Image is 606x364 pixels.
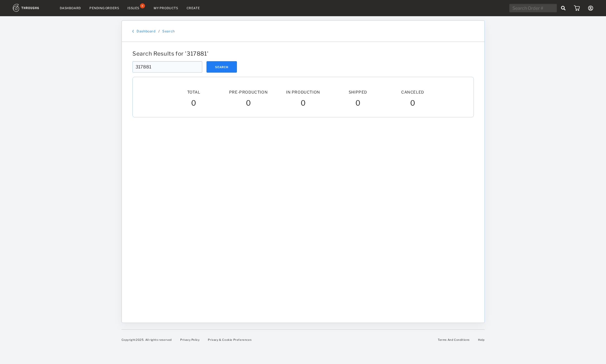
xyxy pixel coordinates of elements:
[509,4,557,12] input: Search Order #
[187,6,200,10] a: Create
[127,6,139,10] div: Issues
[137,29,155,33] a: Dashboard
[187,90,200,94] span: Total
[191,99,196,109] span: 0
[154,6,178,10] a: My Products
[162,29,175,33] a: Search
[355,99,360,109] span: 0
[401,90,424,94] span: Canceled
[140,3,145,8] div: 8
[132,50,208,57] span: Search Results for ' 317881 '
[89,6,119,10] a: Pending Orders
[286,90,320,94] span: In Production
[132,30,134,33] img: back_bracket.f28aa67b.svg
[132,61,202,73] input: Search Order #
[122,338,172,341] span: Copyright 2025 . All rights reserved
[478,338,484,341] a: Help
[127,6,145,11] a: Issues8
[300,99,306,109] span: 0
[348,90,367,94] span: Shipped
[158,29,160,33] div: /
[206,61,237,73] button: Search
[180,338,199,341] a: Privacy Policy
[410,99,415,109] span: 0
[246,99,251,109] span: 0
[438,338,470,341] a: Terms And Conditions
[229,90,267,94] span: Pre-Production
[60,6,81,10] a: Dashboard
[574,5,580,11] img: icon_cart.dab5cea1.svg
[13,4,51,12] img: logo.1c10ca64.svg
[208,338,251,341] a: Privacy & Cookie Preferences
